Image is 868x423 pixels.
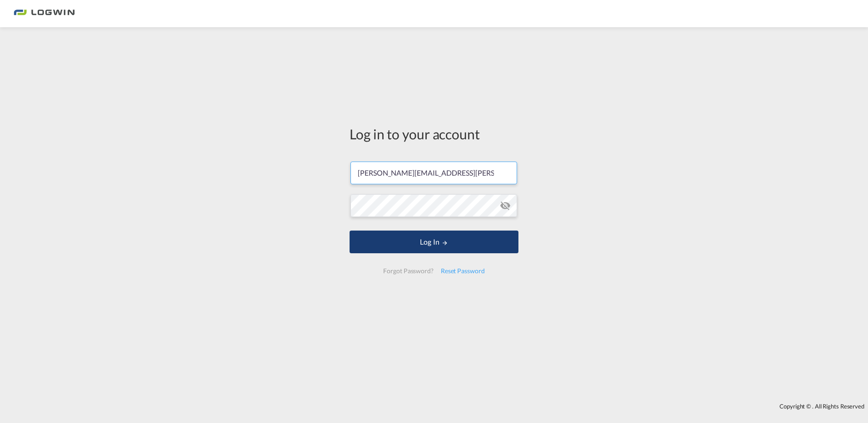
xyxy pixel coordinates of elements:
div: Reset Password [437,263,488,279]
button: LOGIN [350,231,518,253]
img: bc73a0e0d8c111efacd525e4c8ad7d32.png [14,4,75,24]
input: Enter email/phone number [350,162,517,184]
div: Log in to your account [350,124,518,143]
div: Forgot Password? [380,263,437,279]
md-icon: icon-eye-off [500,200,511,211]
